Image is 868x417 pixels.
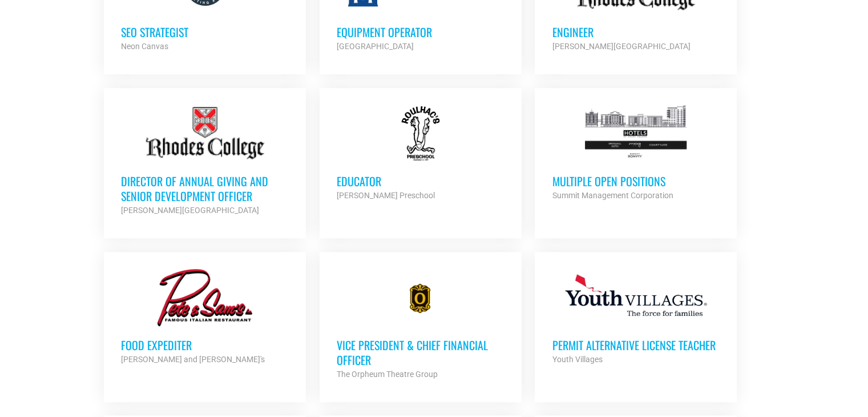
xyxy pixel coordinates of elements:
a: Director of Annual Giving and Senior Development Officer [PERSON_NAME][GEOGRAPHIC_DATA] [104,88,306,234]
strong: [PERSON_NAME] and [PERSON_NAME]'s [121,355,265,364]
a: Permit Alternative License Teacher Youth Villages [535,252,737,383]
strong: Neon Canvas [121,42,168,51]
h3: Permit Alternative License Teacher [552,338,720,352]
h3: Equipment Operator [337,25,504,39]
h3: Food Expediter [121,338,289,352]
a: Vice President & Chief Financial Officer The Orpheum Theatre Group [320,252,522,398]
a: Food Expediter [PERSON_NAME] and [PERSON_NAME]'s [104,252,306,383]
strong: Youth Villages [552,355,602,364]
h3: Educator [337,174,504,189]
strong: [PERSON_NAME][GEOGRAPHIC_DATA] [121,206,259,215]
a: Multiple Open Positions Summit Management Corporation [535,88,737,219]
strong: The Orpheum Theatre Group [337,370,438,379]
h3: Director of Annual Giving and Senior Development Officer [121,174,289,203]
strong: [PERSON_NAME][GEOGRAPHIC_DATA] [552,42,690,51]
h3: SEO Strategist [121,25,289,39]
a: Educator [PERSON_NAME] Preschool [320,88,522,219]
h3: Multiple Open Positions [552,174,720,189]
h3: Vice President & Chief Financial Officer [337,338,504,367]
h3: Engineer [552,25,720,39]
strong: [GEOGRAPHIC_DATA] [337,42,414,51]
strong: [PERSON_NAME] Preschool [337,191,435,200]
strong: Summit Management Corporation [552,191,673,200]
